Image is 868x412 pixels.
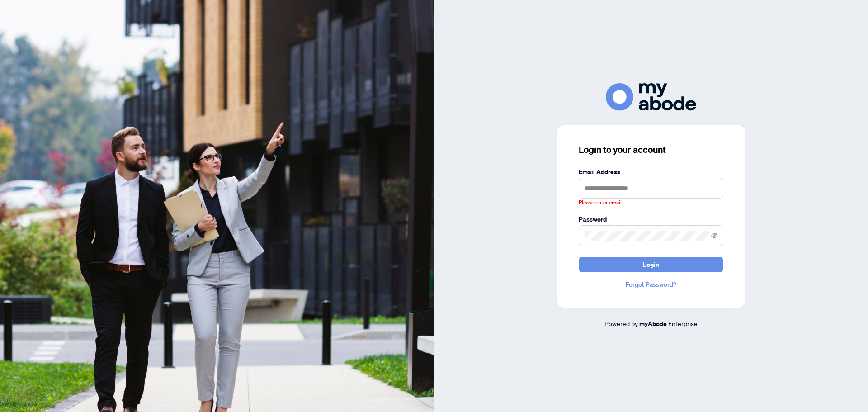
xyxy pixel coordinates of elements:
img: ma-logo [606,83,696,111]
span: Enterprise [668,319,698,327]
h3: Login to your account [579,143,723,156]
span: Please enter email [579,199,622,207]
span: eye-invisible [711,232,717,239]
a: myAbode [639,319,667,329]
label: Email Address [579,167,723,177]
span: Login [643,257,659,272]
a: Forgot Password? [579,279,723,289]
span: Powered by [604,319,638,327]
label: Password [579,214,723,224]
button: Login [579,257,723,272]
